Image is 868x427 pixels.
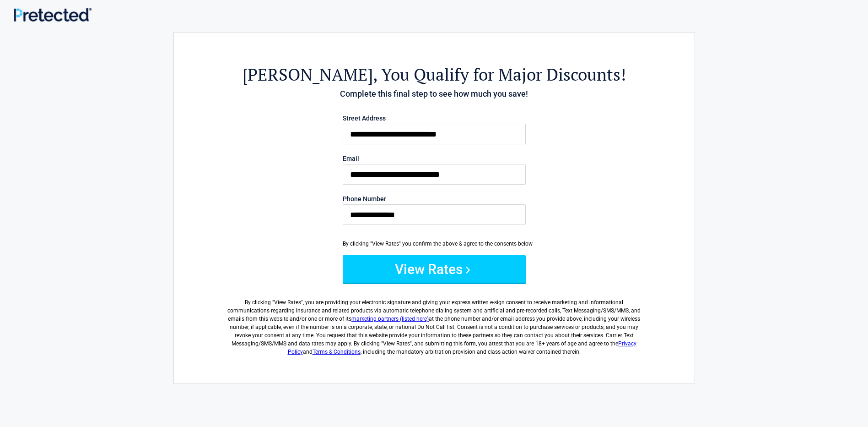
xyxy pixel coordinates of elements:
label: Phone Number [343,196,526,202]
a: Terms & Conditions [313,349,361,355]
h2: , You Qualify for Major Discounts! [224,63,644,86]
span: View Rates [274,299,301,306]
img: Main Logo [14,8,92,22]
button: View Rates [343,255,526,283]
label: Street Address [343,115,526,121]
div: By clicking "View Rates" you confirm the above & agree to the consents below [343,240,526,248]
h4: Complete this final step to see how much you save! [224,88,644,100]
a: marketing partners (listed here) [351,316,429,322]
label: By clicking " ", you are providing your electronic signature and giving your express written e-si... [224,291,644,356]
label: Email [343,155,526,162]
span: [PERSON_NAME] [243,63,373,86]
